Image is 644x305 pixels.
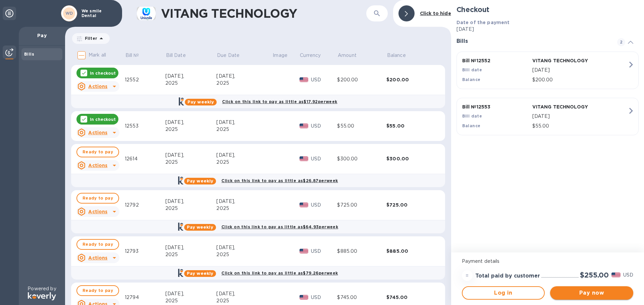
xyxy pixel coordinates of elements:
[311,248,337,255] p: USD
[28,285,56,292] p: Powered by
[165,244,217,251] div: [DATE],
[216,119,272,126] div: [DATE],
[125,52,139,59] p: Bill №
[125,294,165,301] div: 12794
[88,163,107,168] u: Actions
[83,240,113,248] span: Ready to pay
[216,73,272,80] div: [DATE],
[457,52,639,89] button: Bill №12552VITANG TECHNOLOGYBill date[DATE]Balance$200.00
[300,249,309,253] img: USD
[216,80,272,87] div: 2025
[386,123,436,129] div: $55.00
[187,178,213,183] b: Pay weekly
[532,103,600,110] p: VITANG TECHNOLOGY
[300,156,309,161] img: USD
[165,251,217,258] div: 2025
[420,11,451,16] b: Click to hide
[166,52,186,59] p: Bill Date
[532,76,628,83] p: $200.00
[311,294,337,301] p: USD
[166,52,195,59] span: Bill Date
[165,73,217,80] div: [DATE],
[217,52,248,59] span: Due Date
[88,255,107,260] u: Actions
[300,203,309,207] img: USD
[165,290,217,297] div: [DATE],
[83,194,113,202] span: Ready to pay
[617,38,625,46] span: 2
[300,77,309,82] img: USD
[387,52,406,59] p: Balance
[216,205,272,212] div: 2025
[221,271,338,276] b: Click on this link to pay as little as $79.26 per week
[550,286,633,300] button: Pay now
[311,202,337,209] p: USD
[462,270,473,281] div: =
[300,52,321,59] span: Currency
[387,52,415,59] span: Balance
[165,126,217,133] div: 2025
[216,126,272,133] div: 2025
[216,297,272,304] div: 2025
[76,193,119,204] button: Ready to pay
[165,297,217,304] div: 2025
[311,76,337,83] p: USD
[125,123,165,130] div: 12553
[462,113,482,119] b: Bill date
[88,84,107,89] u: Actions
[468,289,539,297] span: Log in
[24,52,34,57] b: Bills
[611,273,621,277] img: USD
[221,224,338,229] b: Click on this link to pay as little as $64.93 per week
[216,159,272,166] div: 2025
[532,57,600,64] p: VITANG TECHNOLOGY
[88,130,107,135] u: Actions
[125,155,165,162] div: 12614
[462,77,481,82] b: Balance
[65,11,73,16] b: WD
[76,285,119,296] button: Ready to pay
[165,80,217,87] div: 2025
[24,32,60,39] p: Pay
[532,123,628,130] p: $55.00
[462,258,633,265] p: Payment details
[76,147,119,157] button: Ready to pay
[462,57,530,64] p: Bill № 12552
[338,52,365,59] span: Amount
[82,9,115,18] p: We smile Dental
[161,6,366,20] h1: VITANG TECHNOLOGY
[125,248,165,255] div: 12793
[187,225,213,230] b: Pay weekly
[165,119,217,126] div: [DATE],
[90,70,116,76] p: In checkout
[337,202,386,209] div: $725.00
[623,272,633,279] p: USD
[216,152,272,159] div: [DATE],
[337,155,386,162] div: $300.00
[165,198,217,205] div: [DATE],
[216,244,272,251] div: [DATE],
[125,76,165,83] div: 12552
[217,52,239,59] p: Due Date
[165,159,217,166] div: 2025
[386,294,436,301] div: $745.00
[90,117,116,122] p: In checkout
[386,202,436,208] div: $725.00
[187,99,214,104] b: Pay weekly
[457,20,510,25] b: Date of the payment
[457,5,639,14] h2: Checkout
[532,67,628,74] p: [DATE]
[76,239,119,250] button: Ready to pay
[532,113,628,120] p: [DATE]
[216,251,272,258] div: 2025
[337,76,386,83] div: $200.00
[457,38,609,45] h3: Bills
[125,52,148,59] span: Bill №
[221,178,338,183] b: Click on this link to pay as little as $26.87 per week
[457,98,639,135] button: Bill №12553VITANG TECHNOLOGYBill date[DATE]Balance$55.00
[187,271,213,276] b: Pay weekly
[337,294,386,301] div: $745.00
[337,123,386,130] div: $55.00
[462,67,482,72] b: Bill date
[300,295,309,300] img: USD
